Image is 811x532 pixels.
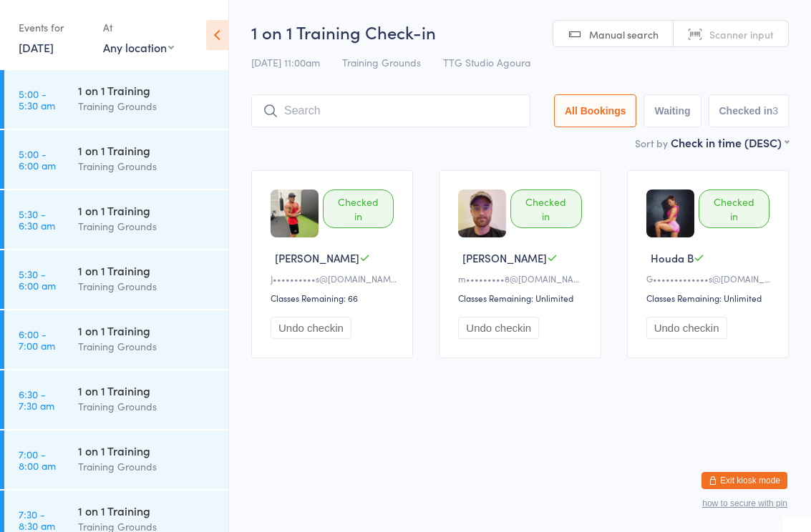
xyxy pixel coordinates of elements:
[323,189,394,228] div: Checked in
[19,39,54,55] a: [DATE]
[554,94,637,127] button: All Bookings
[271,272,398,285] div: J••••••••••s@[DOMAIN_NAME]
[4,130,228,189] a: 5:00 -6:00 am1 on 1 TrainingTraining Grounds
[78,338,216,355] div: Training Grounds
[19,508,55,531] time: 7:30 - 8:30 am
[78,458,216,475] div: Training Grounds
[4,70,228,129] a: 5:00 -5:30 am1 on 1 TrainingTraining Grounds
[103,16,174,39] div: At
[644,94,701,127] button: Waiting
[78,158,216,174] div: Training Grounds
[103,39,174,55] div: Any location
[251,20,789,44] h2: 1 on 1 Training Check-in
[646,189,694,237] img: image1720831047.png
[78,142,216,158] div: 1 on 1 Training
[271,317,351,339] button: Undo checkin
[19,208,55,231] time: 5:30 - 6:30 am
[19,268,56,291] time: 5:30 - 6:00 am
[701,472,787,489] button: Exit kiosk mode
[19,148,56,171] time: 5:00 - 6:00 am
[4,250,228,309] a: 5:30 -6:00 am1 on 1 TrainingTraining Grounds
[702,498,787,508] button: how to secure with pin
[709,94,790,127] button: Checked in3
[19,448,56,471] time: 7:00 - 8:00 am
[646,317,727,339] button: Undo checkin
[4,190,228,249] a: 5:30 -6:30 am1 on 1 TrainingTraining Grounds
[589,27,659,41] span: Manual search
[342,55,421,69] span: Training Grounds
[4,310,228,369] a: 6:00 -7:00 am1 on 1 TrainingTraining Grounds
[19,388,54,411] time: 6:30 - 7:30 am
[4,430,228,489] a: 7:00 -8:00 am1 on 1 TrainingTraining Grounds
[271,189,319,237] img: image1720831791.png
[4,370,228,429] a: 6:30 -7:30 am1 on 1 TrainingTraining Grounds
[458,292,586,304] div: Classes Remaining: Unlimited
[78,383,216,398] div: 1 on 1 Training
[772,105,778,117] div: 3
[251,94,530,127] input: Search
[275,250,359,265] span: [PERSON_NAME]
[271,292,398,304] div: Classes Remaining: 66
[443,55,530,69] span: TTG Studio Agoura
[19,88,55,111] time: 5:00 - 5:30 am
[78,98,216,114] div: Training Grounds
[78,503,216,518] div: 1 on 1 Training
[78,202,216,218] div: 1 on 1 Training
[646,292,774,304] div: Classes Remaining: Unlimited
[635,136,668,150] label: Sort by
[709,27,774,41] span: Scanner input
[458,317,539,339] button: Undo checkin
[78,398,216,415] div: Training Grounds
[19,16,89,39] div: Events for
[78,443,216,458] div: 1 on 1 Training
[78,262,216,278] div: 1 on 1 Training
[78,278,216,295] div: Training Grounds
[78,322,216,338] div: 1 on 1 Training
[699,189,769,228] div: Checked in
[78,218,216,235] div: Training Grounds
[462,250,547,265] span: [PERSON_NAME]
[651,250,694,265] span: Houda B
[19,328,55,351] time: 6:00 - 7:00 am
[251,55,320,69] span: [DATE] 11:00am
[78,82,216,98] div: 1 on 1 Training
[646,272,774,285] div: G•••••••••••••s@[DOMAIN_NAME]
[671,134,789,150] div: Check in time (DESC)
[458,189,506,237] img: image1720652513.png
[458,272,586,285] div: m•••••••••8@[DOMAIN_NAME]
[510,189,581,228] div: Checked in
